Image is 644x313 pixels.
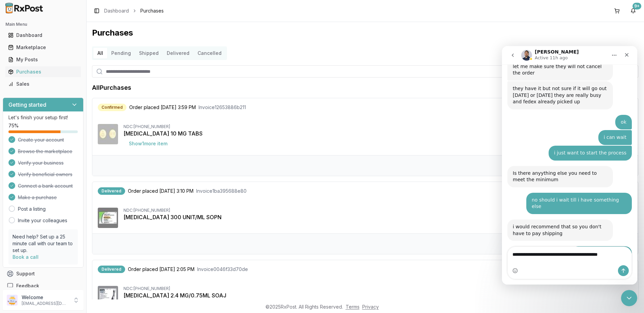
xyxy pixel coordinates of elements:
span: Verify beneficial owners [18,171,72,178]
div: NDC: [PHONE_NUMBER] [123,124,633,129]
h1: Purchases [92,27,639,38]
button: Support [3,268,84,280]
div: Purchases [8,68,78,75]
button: Shipped [135,48,163,59]
iframe: Intercom live chat [502,46,637,285]
div: 9+ [632,3,641,9]
div: Dashboard [8,32,78,39]
button: Cancelled [193,48,226,59]
a: Dashboard [5,29,81,41]
div: NDC: [PHONE_NUMBER] [123,208,633,213]
p: Welcome [22,294,69,301]
button: Marketplace [3,42,84,53]
p: Need help? Set up a 25 minute call with our team to set up. [13,233,74,254]
button: Feedback [3,280,84,292]
a: Terms [346,304,360,310]
img: RxPost Logo [3,3,46,14]
div: Sales [8,81,78,87]
span: Order placed [DATE] 2:05 PM [128,266,194,273]
a: Purchases [5,66,81,78]
p: Let's finish your setup first! [8,114,78,121]
a: Delivered [163,48,193,59]
iframe: Intercom live chat [621,290,637,306]
span: Feedback [16,283,39,289]
button: All [93,48,107,59]
a: Sales [5,78,81,90]
span: Make a purchase [18,194,57,201]
div: My Posts [8,56,78,63]
span: Invoice 1ba395688e80 [196,188,247,194]
span: Purchases [140,7,164,14]
span: Connect a bank account [18,183,73,189]
h1: All Purchases [92,83,131,92]
button: 9+ [628,5,639,16]
img: Jardiance 10 MG TABS [98,124,118,144]
span: Order placed [DATE] 3:10 PM [128,188,193,194]
h3: Getting started [8,101,46,109]
a: Privacy [362,304,379,310]
button: Dashboard [3,30,84,41]
img: Wegovy 2.4 MG/0.75ML SOAJ [98,286,118,306]
a: Invite your colleagues [18,217,67,224]
div: [MEDICAL_DATA] 10 MG TABS [123,129,633,138]
span: Browse the marketplace [18,148,72,155]
a: Marketplace [5,41,81,54]
button: Sales [3,79,84,89]
div: Delivered [98,187,125,195]
div: [MEDICAL_DATA] 300 UNIT/ML SOPN [123,213,633,221]
button: Show1more item [123,138,173,150]
div: Confirmed [98,104,127,111]
img: Toujeo SoloStar 300 UNIT/ML SOPN [98,208,118,228]
div: [MEDICAL_DATA] 2.4 MG/0.75ML SOAJ [123,291,633,299]
span: Create your account [18,137,64,143]
div: Delivered [98,266,125,273]
a: Book a call [13,254,39,260]
button: Pending [107,48,135,59]
button: Purchases [3,66,84,77]
img: User avatar [7,295,18,306]
span: Invoice 0046f33d70de [197,266,248,273]
a: My Posts [5,54,81,66]
a: Dashboard [104,7,129,14]
p: [EMAIL_ADDRESS][DOMAIN_NAME] [22,301,69,306]
span: 75 % [8,122,19,129]
button: My Posts [3,54,84,65]
a: Post a listing [18,206,46,212]
nav: breadcrumb [104,7,164,14]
